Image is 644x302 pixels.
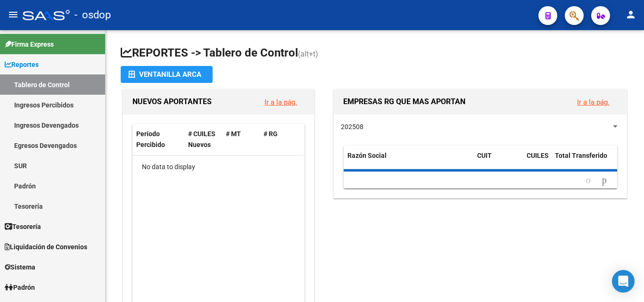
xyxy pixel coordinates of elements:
span: Liquidación de Convenios [5,242,87,252]
span: Razón Social [347,152,387,159]
mat-icon: menu [8,9,19,20]
span: Sistema [5,262,35,272]
a: go to next page [598,175,611,186]
div: No data to display [132,155,304,179]
span: # CUILES Nuevos [188,130,215,148]
span: # RG [264,130,278,138]
datatable-header-cell: CUILES [523,146,551,177]
span: Período Percibido [136,130,165,148]
datatable-header-cell: # MT [222,124,260,155]
span: 202508 [341,123,363,131]
span: Padrón [5,282,35,293]
span: EMPRESAS RG QUE MAS APORTAN [343,97,465,106]
datatable-header-cell: # CUILES Nuevos [184,124,222,155]
h1: REPORTES -> Tablero de Control [121,45,629,62]
datatable-header-cell: CUIT [473,146,523,177]
datatable-header-cell: Total Transferido [551,146,617,177]
span: NUEVOS APORTANTES [132,97,212,106]
button: Ir a la pág. [570,93,617,111]
mat-icon: person [625,9,636,20]
button: Ir a la pág. [257,93,305,111]
a: Ir a la pág. [577,98,610,106]
a: Ir a la pág. [264,98,297,106]
span: # MT [226,130,241,138]
span: CUILES [527,152,549,159]
span: Firma Express [5,39,54,49]
datatable-header-cell: Razón Social [344,146,473,177]
span: CUIT [477,152,492,159]
button: Ventanilla ARCA [121,66,213,83]
datatable-header-cell: # RG [260,124,297,155]
span: - osdop [74,5,111,25]
div: Open Intercom Messenger [612,270,635,293]
span: Reportes [5,59,39,70]
a: go to previous page [582,175,595,186]
span: Total Transferido [555,152,607,159]
datatable-header-cell: Período Percibido [132,124,184,155]
span: Tesorería [5,221,41,232]
span: (alt+t) [298,49,318,58]
div: Ventanilla ARCA [128,66,205,83]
